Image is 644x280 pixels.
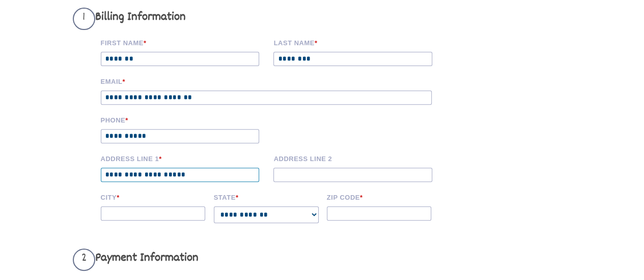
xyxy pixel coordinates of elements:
label: Phone [101,115,267,124]
h3: Payment Information [73,248,447,271]
label: State [214,192,320,201]
h3: Billing Information [73,8,447,30]
label: Last name [273,38,439,47]
label: First Name [101,38,267,47]
label: Zip code [327,192,433,201]
span: 1 [73,8,95,30]
label: Address Line 2 [273,153,439,163]
span: 2 [73,248,95,271]
label: Address Line 1 [101,153,267,163]
label: City [101,192,207,201]
label: Email [101,76,447,85]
